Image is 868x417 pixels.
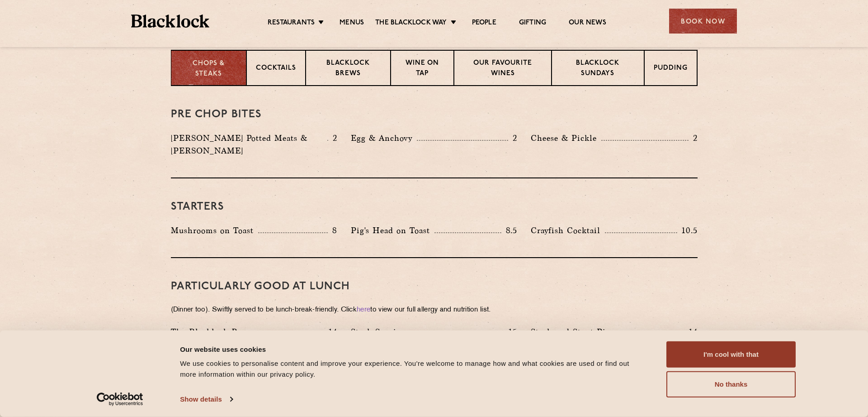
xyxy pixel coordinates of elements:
[171,201,698,213] h3: Starters
[531,326,614,338] p: Steak and Stout Pie
[171,281,698,292] h3: PARTICULARLY GOOD AT LUNCH
[180,393,232,406] a: Show details
[180,344,646,355] div: Our website uses cookies
[531,224,605,237] p: Crayfish Cocktail
[328,225,337,236] p: 8
[351,132,417,144] p: Egg & Anchovy
[131,14,209,28] img: BL_Textured_Logo-footer-cropped.svg
[472,19,496,29] a: People
[256,63,296,75] p: Cocktails
[463,58,542,80] p: Our favourite wines
[531,132,601,144] p: Cheese & Pickle
[171,132,327,157] p: [PERSON_NAME] Potted Meats & [PERSON_NAME]
[340,19,364,29] a: Menus
[504,326,517,338] p: 15
[666,371,796,398] button: No thanks
[666,341,796,368] button: I'm cool with that
[561,58,635,80] p: Blacklock Sundays
[501,225,518,236] p: 8.5
[315,58,381,80] p: Blacklock Brews
[328,132,337,144] p: 2
[519,19,546,29] a: Gifting
[375,19,447,29] a: The Blacklock Way
[80,393,160,406] a: Usercentrics Cookiebot - opens in a new window
[268,19,315,29] a: Restaurants
[171,109,698,120] h3: Pre Chop Bites
[357,307,370,313] a: here
[654,63,688,75] p: Pudding
[324,326,337,338] p: 14
[180,59,237,79] p: Chops & Steaks
[684,326,698,338] p: 14
[171,304,698,316] p: (Dinner too). Swiftly served to be lunch-break-friendly. Click to view our full allergy and nutri...
[171,326,263,338] p: The Blacklock Burger
[351,326,405,338] p: Steak Sarnie
[508,132,517,144] p: 2
[351,224,434,237] p: Pig's Head on Toast
[180,358,646,380] div: We use cookies to personalise content and improve your experience. You're welcome to manage how a...
[689,132,698,144] p: 2
[171,224,258,237] p: Mushrooms on Toast
[400,58,444,80] p: Wine on Tap
[569,19,606,29] a: Our News
[669,9,737,34] div: Book Now
[677,225,697,236] p: 10.5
